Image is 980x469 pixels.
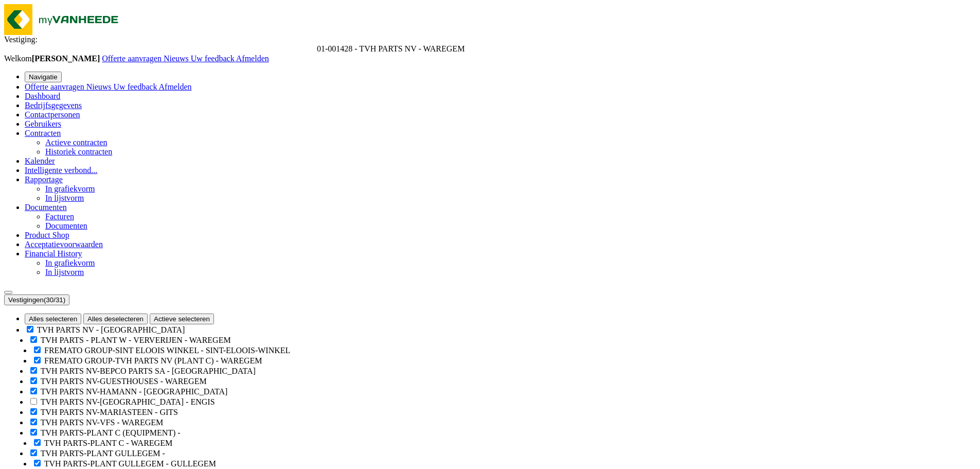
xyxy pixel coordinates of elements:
label: TVH PARTS NV-VFS - WAREGEM [41,418,164,427]
label: TVH PARTS NV-GUESTHOUSES - WAREGEM [41,377,207,386]
count: (30/31) [44,296,65,304]
a: Offerte aanvragen [25,82,86,91]
a: In grafiekvorm [45,184,95,193]
strong: [PERSON_NAME] [32,54,100,63]
a: In lijstvorm [45,194,84,202]
span: Uw feedback [114,82,157,91]
img: myVanheede [4,4,128,35]
span: 01-001428 - TVH PARTS NV - WAREGEM [317,44,465,53]
label: TVH PARTS NV-MARIASTEEN - GITS [41,408,178,416]
button: Alles deselecteren [83,314,148,324]
label: TVH PARTS NV-BEPCO PARTS SA - [GEOGRAPHIC_DATA] [41,367,256,375]
span: Offerte aanvragen [25,82,84,91]
span: Vestigingen [8,296,65,304]
label: TVH PARTS-PLANT C (EQUIPMENT) - [41,428,181,437]
label: TVH PARTS NV - [GEOGRAPHIC_DATA] [37,325,185,334]
a: Intelligente verbond... [25,166,97,175]
span: Nieuws [86,82,112,91]
a: In grafiekvorm [45,258,95,267]
a: Bedrijfsgegevens [25,101,82,110]
label: FREMATO GROUP-TVH PARTS NV (PLANT C) - WAREGEM [44,356,262,365]
button: Actieve selecteren [150,314,214,324]
span: Uw feedback [191,54,235,63]
span: Nieuws [164,54,189,63]
label: TVH PARTS NV-HAMANN - [GEOGRAPHIC_DATA] [41,387,228,396]
a: Financial History [25,249,82,258]
span: Offerte aanvragen [102,54,162,63]
iframe: chat widget [5,446,172,469]
button: Navigatie [25,72,62,82]
span: Navigatie [29,73,58,81]
label: TVH PARTS - PLANT W - VERVERIJEN - WAREGEM [41,336,231,344]
a: Nieuws [164,54,191,63]
a: Rapportage [25,175,63,184]
a: Contactpersonen [25,110,80,119]
span: Welkom [4,54,102,63]
a: Gebruikers [25,119,61,128]
a: Offerte aanvragen [102,54,164,63]
a: Contracten [25,129,61,137]
a: Uw feedback [191,54,236,63]
a: Facturen [45,212,74,221]
a: Documenten [45,221,87,230]
a: Documenten [25,203,67,212]
span: Vestiging: [4,35,38,44]
button: Alles selecteren [25,314,81,324]
a: Historiek contracten [45,147,112,156]
a: Dashboard [25,92,60,100]
a: Kalender [25,157,55,165]
button: Vestigingen(30/31) [4,294,69,305]
a: In lijstvorm [45,268,84,276]
label: TVH PARTS NV-[GEOGRAPHIC_DATA] - ENGIS [41,397,215,406]
label: TVH PARTS-PLANT C - WAREGEM [44,439,172,447]
a: Actieve contracten [45,138,107,147]
a: Acceptatievoorwaarden [25,240,103,249]
label: FREMATO GROUP-SINT ELOOIS WINKEL - SINT-ELOOIS-WINKEL [44,346,290,355]
a: Product Shop [25,231,69,239]
a: Afmelden [159,82,192,91]
a: Nieuws [86,82,114,91]
a: Uw feedback [114,82,159,91]
a: Afmelden [236,54,269,63]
